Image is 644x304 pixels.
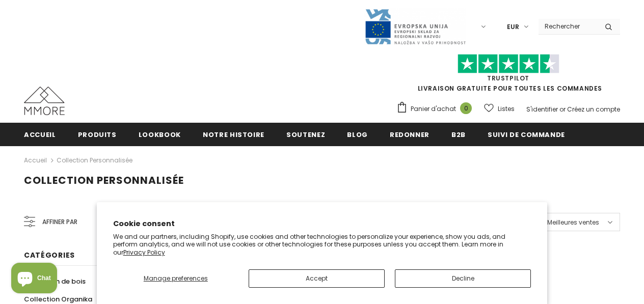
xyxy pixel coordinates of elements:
span: Manage preferences [144,274,208,283]
a: S'identifier [526,105,558,114]
span: Collection Organika [24,294,92,304]
span: Notre histoire [203,130,264,140]
a: B2B [451,123,466,146]
img: Faites confiance aux étoiles pilotes [458,54,559,74]
span: Affiner par [42,216,77,228]
a: Privacy Policy [123,248,165,257]
span: Collection personnalisée [24,173,184,187]
img: Cas MMORE [24,87,65,115]
a: Collection personnalisée [57,156,132,164]
a: Javni Razpis [364,22,466,31]
a: TrustPilot [487,74,529,82]
span: 0 [460,102,472,114]
a: Suivi de commande [488,123,565,146]
h2: Cookie consent [113,218,531,229]
a: Panier d'achat 0 [396,101,477,117]
button: Accept [249,269,385,288]
a: Accueil [24,154,47,167]
span: soutenez [286,130,325,140]
span: Listes [498,104,515,114]
span: or [559,105,566,114]
a: Lookbook [139,123,181,146]
a: Listes [484,100,515,118]
a: Créez un compte [567,105,620,114]
span: B2B [451,130,466,140]
span: Catégories [24,250,75,260]
inbox-online-store-chat: Shopify online store chat [8,263,60,296]
a: Accueil [24,123,56,146]
input: Search Site [539,19,597,34]
span: Accueil [24,130,56,140]
span: Meilleures ventes [547,217,599,228]
span: LIVRAISON GRATUITE POUR TOUTES LES COMMANDES [396,59,620,93]
span: Suivi de commande [488,130,565,140]
a: Notre histoire [203,123,264,146]
a: Redonner [390,123,430,146]
span: Redonner [390,130,430,140]
a: soutenez [286,123,325,146]
span: Produits [78,130,117,140]
a: Blog [347,123,368,146]
button: Decline [395,269,531,288]
span: Panier d'achat [411,104,456,114]
button: Manage preferences [113,269,238,288]
span: Blog [347,130,368,140]
p: We and our partners, including Shopify, use cookies and other technologies to personalize your ex... [113,233,531,257]
span: Lookbook [139,130,181,140]
span: EUR [507,22,519,32]
img: Javni Razpis [364,8,466,45]
a: Produits [78,123,117,146]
